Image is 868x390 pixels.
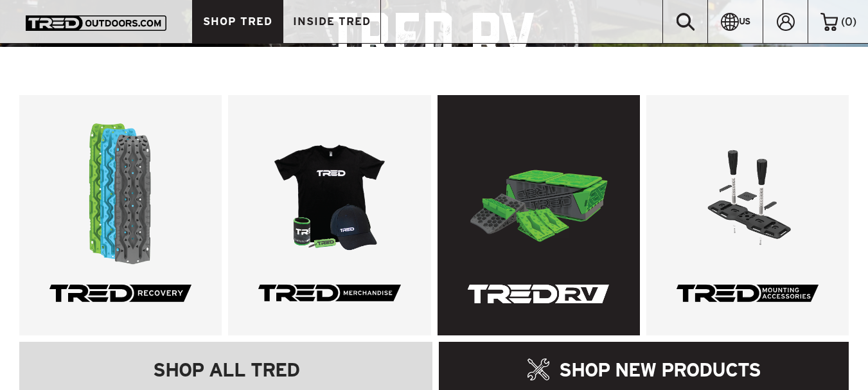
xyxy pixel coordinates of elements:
[845,15,853,28] span: 0
[26,15,166,31] img: TRED Outdoors America
[820,13,838,31] img: cart-icon
[293,16,371,27] span: INSIDE TRED
[203,16,272,27] span: SHOP TRED
[841,16,856,28] span: ( )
